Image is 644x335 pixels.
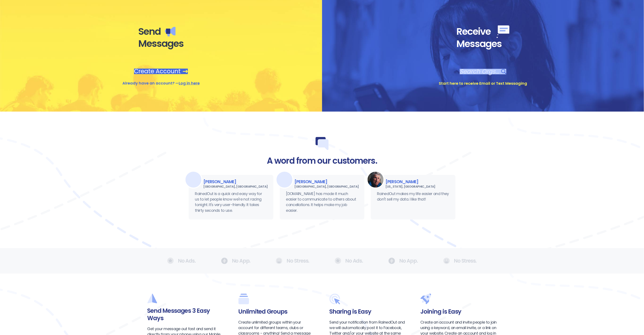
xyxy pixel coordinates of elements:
[167,257,174,264] img: No Ads.
[238,308,315,315] div: Unlimited Groups
[421,294,431,304] img: Dialogue bubble
[167,257,196,264] div: No Ads.
[330,294,340,304] img: Dialogue bubble
[238,294,249,304] img: Dialogue bubble
[457,38,510,50] div: Messages
[421,308,497,315] div: Joining is Easy
[330,308,406,315] div: Sharing is Easy
[193,184,269,189] div: [GEOGRAPHIC_DATA], [GEOGRAPHIC_DATA]
[316,137,329,150] img: Dialogue bubble
[284,184,360,189] div: [GEOGRAPHIC_DATA], [GEOGRAPHIC_DATA]
[276,258,282,264] img: No Ads.
[439,81,527,86] div: Start here to receive Email or Text Messaging
[375,184,451,189] div: [US_STATE], [GEOGRAPHIC_DATA]
[443,258,450,264] img: No Ads.
[375,179,451,184] div: [PERSON_NAME]
[335,257,341,264] img: No Ads.
[497,25,510,38] img: Receive messages
[147,294,157,303] img: Dialogue bubble
[122,80,200,86] div: Already have an account? —
[134,69,188,74] a: Create Account
[457,25,510,38] div: Receive
[284,179,360,184] div: [PERSON_NAME]
[276,258,309,264] div: No Stress.
[221,258,251,264] div: No App.
[460,69,506,74] a: Search Orgs…
[221,258,228,264] img: No Ads.
[138,26,184,37] div: Send
[195,191,267,213] div: RainedOut is a quick and easy way for us to let people know we're not racing tonight. It's very u...
[443,258,477,264] div: No Stress.
[138,38,184,50] div: Messages
[388,258,418,264] div: No App.
[165,27,176,36] img: Send messages
[193,179,269,184] div: [PERSON_NAME]
[335,257,363,264] div: No Ads.
[388,258,395,264] img: No Ads.
[179,80,200,86] a: Log in here
[377,191,449,202] div: RainedOut makes my life easier and they don't sell my data. I like that!
[267,156,377,165] div: A word from our customers.
[286,191,358,213] div: [DOMAIN_NAME] has made it much easier to communicate to others about cancellations. It helps make...
[147,307,224,322] div: Send Messages 3 Easy Ways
